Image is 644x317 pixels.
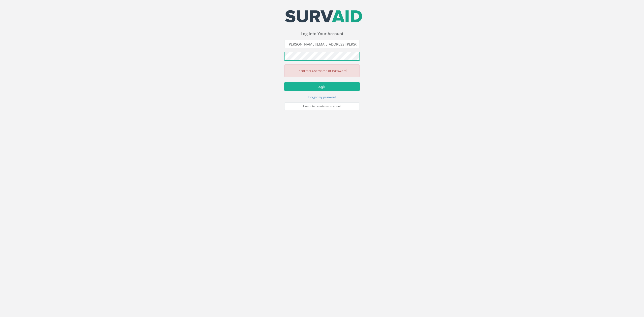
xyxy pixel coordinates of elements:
a: I forgot my password [308,95,336,99]
small: I forgot my password [308,95,336,99]
a: I want to create an account [284,102,360,110]
h3: Log Into Your Account [284,32,360,36]
input: Email [284,40,360,48]
div: Incorrect Username or Password [284,64,360,77]
button: Login [284,82,360,91]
